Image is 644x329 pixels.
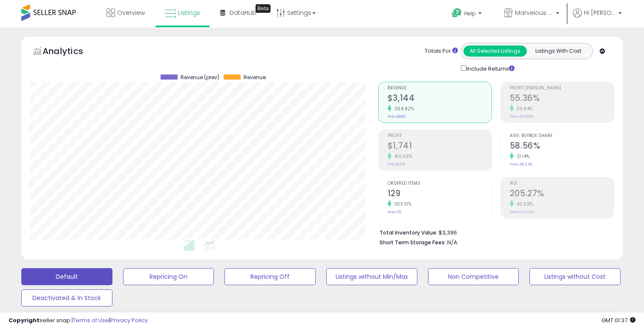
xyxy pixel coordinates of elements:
span: Overview [117,9,145,17]
small: Prev: $341 [388,162,405,167]
i: Get Help [451,8,462,18]
h5: Analytics [43,45,100,59]
li: $3,396 [379,227,608,237]
button: Deactivated & In Stock [21,289,112,306]
small: 39.94% [514,106,533,112]
a: Help [445,1,490,28]
span: N/A [447,238,457,246]
span: Help [464,10,476,17]
small: Prev: 32 [388,209,402,215]
small: 264.82% [391,106,414,112]
h2: 205.27% [510,189,614,200]
small: 410.58% [391,153,413,160]
h2: $3,144 [388,93,492,105]
button: Repricing On [123,268,214,285]
span: 2025-09-9 01:37 GMT [601,316,635,324]
small: Prev: 39.56% [510,114,533,119]
button: Default [21,268,112,285]
b: Short Term Storage Fees: [379,239,446,246]
button: Non Competitive [428,268,519,285]
span: DataHub [230,9,256,17]
small: Prev: 144.46% [510,209,534,215]
div: Include Returns [454,63,525,73]
div: Tooltip anchor [256,4,270,13]
span: Listings [178,9,200,17]
span: Profit [388,134,492,138]
button: Listings without Cost [529,268,621,285]
h2: 129 [388,189,492,200]
button: Repricing Off [224,268,316,285]
h2: $1,741 [388,141,492,152]
span: Revenue [244,74,266,80]
h2: 58.56% [510,141,614,152]
button: Listings With Cost [526,46,590,57]
a: Privacy Policy [110,316,148,324]
small: 21.14% [514,153,530,160]
div: Totals For [425,47,458,55]
a: Terms of Use [73,316,109,324]
span: Avg. Buybox Share [510,134,614,138]
b: Total Inventory Value: [379,229,437,236]
a: Hi [PERSON_NAME] [573,9,622,28]
span: Revenue (prev) [181,74,219,80]
div: seller snap | | [9,317,148,325]
small: Prev: $862 [388,114,406,119]
button: All Selected Listings [463,46,527,57]
span: Marvelous Enterprises [515,9,553,17]
small: 303.13% [391,201,412,207]
button: Listings without Min/Max [326,268,417,285]
span: ROI [510,181,614,186]
span: Ordered Items [388,181,492,186]
small: Prev: 48.34% [510,162,532,167]
small: 42.09% [514,201,533,207]
span: Hi [PERSON_NAME] [584,9,616,17]
h2: 55.36% [510,93,614,105]
span: Profit [PERSON_NAME] [510,86,614,91]
span: Revenue [388,86,492,91]
strong: Copyright [9,316,40,324]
